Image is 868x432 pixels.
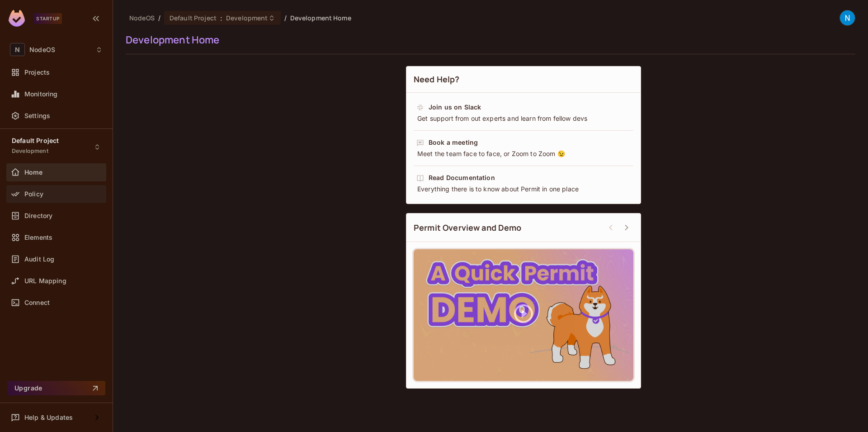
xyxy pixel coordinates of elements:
[24,90,58,98] span: Monitoring
[12,147,48,155] span: Development
[290,14,351,22] span: Development Home
[220,14,223,22] span: :
[24,190,43,198] span: Policy
[126,33,851,47] div: Development Home
[9,10,25,27] img: SReyMgAAAABJRU5ErkJggg==
[24,212,52,219] span: Directory
[414,74,460,85] span: Need Help?
[429,138,478,147] div: Book a meeting
[416,149,631,158] div: Meet the team face to face, or Zoom to Zoom 😉
[158,14,160,22] li: /
[24,414,73,421] span: Help & Updates
[24,277,66,285] span: URL Mapping
[170,14,217,22] span: Default Project
[129,14,155,22] span: the active workspace
[840,10,855,25] img: NodeOS
[24,234,52,241] span: Elements
[10,43,25,56] span: N
[429,103,481,112] div: Join us on Slack
[416,185,631,194] div: Everything there is to know about Permit in one place
[24,256,54,263] span: Audit Log
[7,381,105,395] button: Upgrade
[24,112,50,119] span: Settings
[34,13,62,24] div: Startup
[24,299,50,306] span: Connect
[12,137,59,144] span: Default Project
[24,169,43,176] span: Home
[429,173,495,182] div: Read Documentation
[284,14,287,22] li: /
[24,69,50,76] span: Projects
[414,222,522,233] span: Permit Overview and Demo
[226,14,268,22] span: Development
[29,46,55,53] span: Workspace: NodeOS
[416,114,631,123] div: Get support from out experts and learn from fellow devs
